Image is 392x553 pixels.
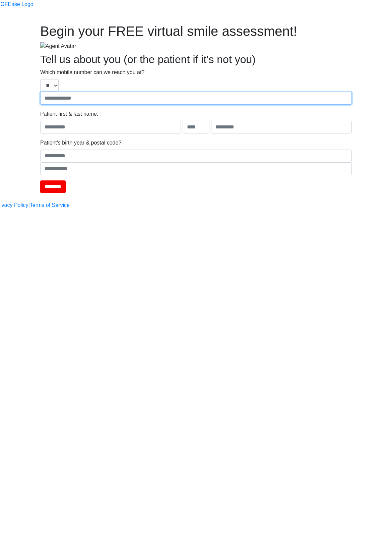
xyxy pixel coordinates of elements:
h2: Tell us about you (or the patient if it's not you) [40,53,352,66]
label: Patient's birth year & postal code? [40,139,121,147]
a: | [28,201,30,209]
label: Patient first & last name: [40,110,98,118]
a: Terms of Service [30,201,70,209]
label: Which mobile number can we reach you at? [40,68,144,76]
h1: Begin your FREE virtual smile assessment! [40,23,352,39]
img: Agent Avatar [40,42,76,50]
